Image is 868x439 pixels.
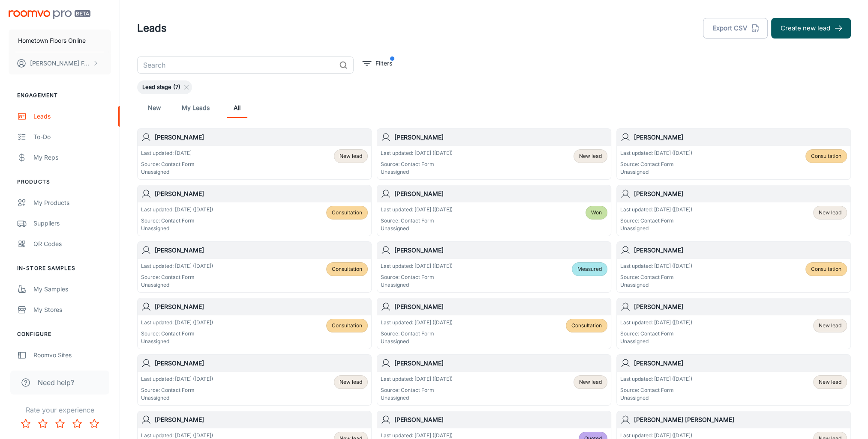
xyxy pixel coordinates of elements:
[141,149,195,157] p: Last updated: [DATE]
[7,405,113,415] p: Rate your experience
[141,160,195,168] p: Source: Contact Form
[332,265,362,273] span: Consultation
[620,217,692,225] p: Source: Contact Form
[616,128,851,180] a: [PERSON_NAME]Last updated: [DATE] ([DATE])Source: Contact FormUnassignedConsultation
[69,415,86,432] button: Rate 4 star
[17,415,34,432] button: Rate 1 star
[332,322,362,329] span: Consultation
[34,415,51,432] button: Rate 2 star
[394,133,607,142] h6: [PERSON_NAME]
[86,415,103,432] button: Rate 5 star
[9,10,90,19] img: Roomvo PRO Beta
[137,185,372,236] a: [PERSON_NAME]Last updated: [DATE] ([DATE])Source: Contact FormUnassignedConsultation
[137,21,167,36] h1: Leads
[339,378,362,386] span: New lead
[634,415,847,424] h6: [PERSON_NAME] [PERSON_NAME]
[141,217,213,225] p: Source: Contact Form
[620,386,692,394] p: Source: Contact Form
[620,338,692,345] p: Unassigned
[9,52,111,74] button: [PERSON_NAME] Foulon
[634,246,847,255] h6: [PERSON_NAME]
[38,377,74,388] span: Need help?
[634,133,847,142] h6: [PERSON_NAME]
[620,281,692,289] p: Unassigned
[137,298,372,349] a: [PERSON_NAME]Last updated: [DATE] ([DATE])Source: Contact FormUnassignedConsultation
[141,375,213,383] p: Last updated: [DATE] ([DATE])
[377,354,611,406] a: [PERSON_NAME]Last updated: [DATE] ([DATE])Source: Contact FormUnassignedNew lead
[33,153,111,162] div: My Reps
[33,239,111,249] div: QR Codes
[51,415,69,432] button: Rate 3 star
[377,128,611,180] a: [PERSON_NAME]Last updated: [DATE] ([DATE])Source: Contact FormUnassignedNew lead
[137,80,192,94] div: Lead stage (7)
[577,265,602,273] span: Measured
[137,56,336,74] input: Search
[137,128,372,180] a: [PERSON_NAME]Last updated: [DATE]Source: Contact FormUnassignedNew lead
[616,241,851,293] a: [PERSON_NAME]Last updated: [DATE] ([DATE])Source: Contact FormUnassignedConsultation
[819,378,841,386] span: New lead
[155,415,368,424] h6: [PERSON_NAME]
[155,189,368,199] h6: [PERSON_NAME]
[616,185,851,236] a: [PERSON_NAME]Last updated: [DATE] ([DATE])Source: Contact FormUnassignedNew lead
[591,209,602,217] span: Won
[620,375,692,383] p: Last updated: [DATE] ([DATE])
[18,36,86,45] p: Hometown Floors Online
[33,285,111,294] div: My Samples
[394,359,607,368] h6: [PERSON_NAME]
[381,225,453,232] p: Unassigned
[9,30,111,52] button: Hometown Floors Online
[381,375,453,383] p: Last updated: [DATE] ([DATE])
[30,59,90,68] p: [PERSON_NAME] Foulon
[634,189,847,199] h6: [PERSON_NAME]
[360,56,394,70] button: filter
[394,415,607,424] h6: [PERSON_NAME]
[616,354,851,406] a: [PERSON_NAME]Last updated: [DATE] ([DATE])Source: Contact FormUnassignedNew lead
[377,185,611,236] a: [PERSON_NAME]Last updated: [DATE] ([DATE])Source: Contact FormUnassignedWon
[394,246,607,255] h6: [PERSON_NAME]
[381,273,453,281] p: Source: Contact Form
[141,225,213,232] p: Unassigned
[144,98,165,118] a: New
[381,149,453,157] p: Last updated: [DATE] ([DATE])
[33,132,111,142] div: To-do
[381,338,453,345] p: Unassigned
[137,241,372,293] a: [PERSON_NAME]Last updated: [DATE] ([DATE])Source: Contact FormUnassignedConsultation
[155,246,368,255] h6: [PERSON_NAME]
[634,359,847,368] h6: [PERSON_NAME]
[620,168,692,176] p: Unassigned
[381,160,453,168] p: Source: Contact Form
[141,338,213,345] p: Unassigned
[819,209,841,217] span: New lead
[394,189,607,199] h6: [PERSON_NAME]
[381,168,453,176] p: Unassigned
[155,133,368,142] h6: [PERSON_NAME]
[141,330,213,338] p: Source: Contact Form
[141,319,213,326] p: Last updated: [DATE] ([DATE])
[33,219,111,228] div: Suppliers
[571,322,602,329] span: Consultation
[141,281,213,289] p: Unassigned
[620,149,692,157] p: Last updated: [DATE] ([DATE])
[616,298,851,349] a: [PERSON_NAME]Last updated: [DATE] ([DATE])Source: Contact FormUnassignedNew lead
[33,198,111,208] div: My Products
[339,152,362,160] span: New lead
[141,262,213,270] p: Last updated: [DATE] ([DATE])
[137,354,372,406] a: [PERSON_NAME]Last updated: [DATE] ([DATE])Source: Contact FormUnassignedNew lead
[332,209,362,217] span: Consultation
[620,262,692,270] p: Last updated: [DATE] ([DATE])
[620,394,692,402] p: Unassigned
[33,112,111,121] div: Leads
[182,98,210,118] a: My Leads
[620,206,692,214] p: Last updated: [DATE] ([DATE])
[381,394,453,402] p: Unassigned
[141,394,213,402] p: Unassigned
[620,319,692,326] p: Last updated: [DATE] ([DATE])
[33,305,111,314] div: My Stores
[579,152,602,160] span: New lead
[141,386,213,394] p: Source: Contact Form
[155,302,368,311] h6: [PERSON_NAME]
[579,378,602,386] span: New lead
[620,225,692,232] p: Unassigned
[394,302,607,311] h6: [PERSON_NAME]
[634,302,847,311] h6: [PERSON_NAME]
